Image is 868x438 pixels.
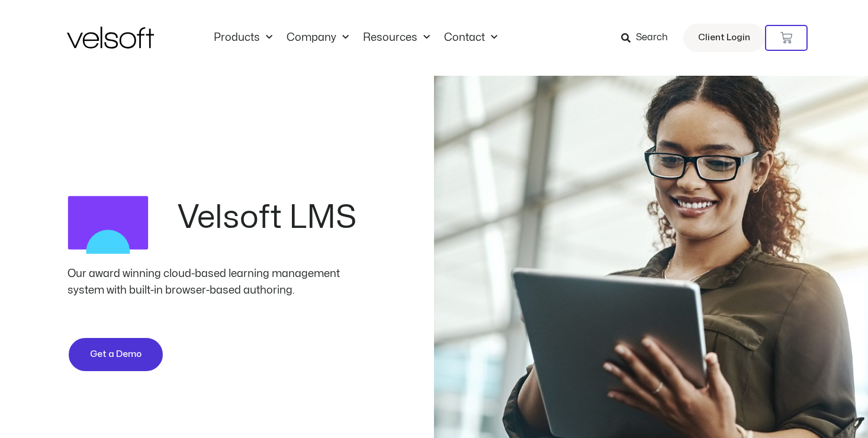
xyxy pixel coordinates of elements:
[67,27,154,49] img: Velsoft Training Materials
[67,337,164,372] a: Get a Demo
[356,31,437,44] a: ResourcesMenu Toggle
[698,30,750,46] span: Client Login
[279,31,356,44] a: CompanyMenu Toggle
[178,202,367,234] h2: Velsoft LMS
[636,30,668,46] span: Search
[67,266,367,299] div: Our award winning cloud-based learning management system with built-in browser-based authoring.
[437,31,504,44] a: ContactMenu Toggle
[621,28,676,48] a: Search
[207,31,279,44] a: ProductsMenu Toggle
[90,347,142,362] span: Get a Demo
[683,24,765,52] a: Client Login
[67,184,149,266] img: LMS Logo
[207,31,504,44] nav: Menu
